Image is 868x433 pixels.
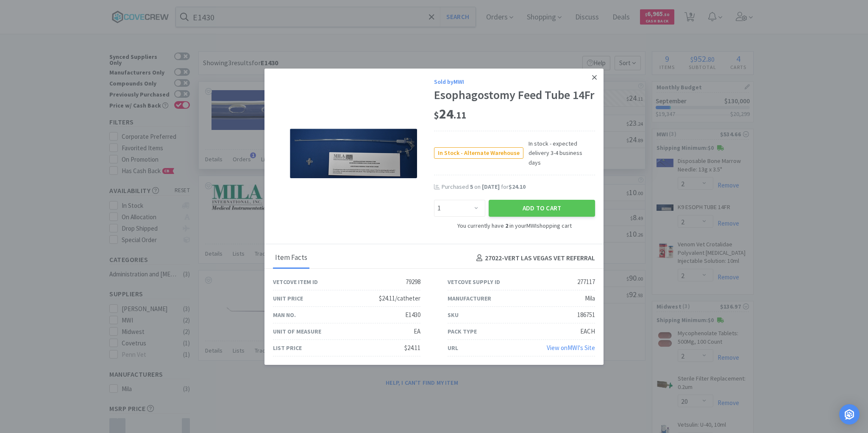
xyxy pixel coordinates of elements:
[585,293,595,303] div: Mila
[577,310,595,320] div: 186751
[448,294,491,303] div: Manufacturer
[405,310,420,320] div: E1430
[448,327,477,336] div: Pack Type
[273,294,303,303] div: Unit Price
[505,222,508,229] strong: 2
[406,277,420,287] div: 79298
[434,221,595,230] div: You currently have in your MWI shopping cart
[453,109,466,121] span: . 11
[489,200,595,217] button: Add to Cart
[473,253,595,264] h4: 27022 - VERT LAS VEGAS VET REFERRAL
[448,277,500,287] div: Vetcove Supply ID
[273,310,296,320] div: Man No.
[434,77,595,86] div: Sold by MWI
[434,109,439,121] span: $
[839,404,860,425] div: Open Intercom Messenger
[434,105,466,122] span: 24
[434,88,595,102] div: Esophagostomy Feed Tube 14Fr
[434,148,523,158] span: In Stock - Alternate Warehouse
[580,326,595,336] div: EACH
[290,129,417,178] img: 5fc0b983f71840c9bd096331d721c87b_277117.png
[509,183,526,190] span: $24.10
[442,183,595,191] div: Purchased on for
[470,183,473,190] span: 5
[482,183,500,190] span: [DATE]
[273,248,309,269] div: Item Facts
[448,343,458,353] div: URL
[448,310,459,320] div: SKU
[414,326,420,336] div: EA
[273,343,302,353] div: List Price
[379,293,420,303] div: $24.11/catheter
[547,344,595,352] a: View onMWI's Site
[404,343,420,353] div: $24.11
[577,277,595,287] div: 277117
[273,277,318,287] div: Vetcove Item ID
[273,327,321,336] div: Unit of Measure
[523,139,595,167] span: In stock - expected delivery 3-4 business days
